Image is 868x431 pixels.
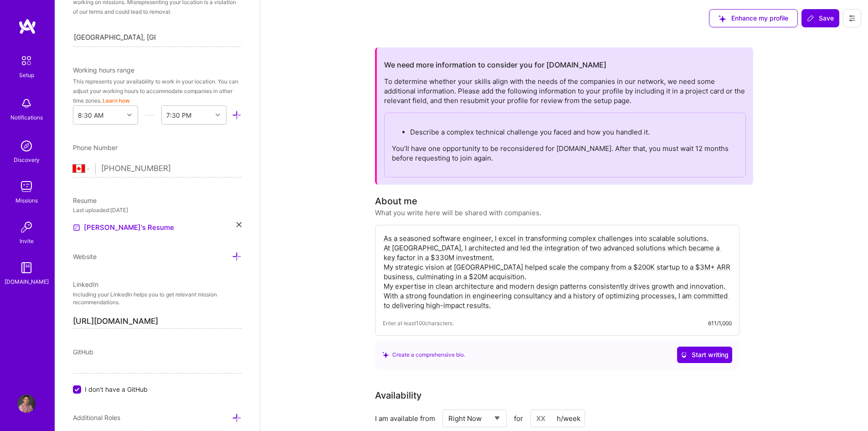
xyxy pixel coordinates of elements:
span: for [514,414,523,423]
button: Learn how [103,96,130,105]
i: icon HorizontalInLineDivider [145,110,154,120]
span: Website [73,253,97,260]
span: LinkedIn [73,280,98,288]
input: +1 (000) 000-0000 [101,156,230,182]
span: I don't have a GitHub [85,384,148,394]
div: What you write here will be shared with companies. [375,208,541,218]
div: 8:30 AM [78,110,103,120]
p: Describe a complex technical challenge you faced and how you handled it. [410,127,738,137]
span: Enhance my profile [719,14,788,23]
button: Start writing [677,347,732,363]
button: Save [801,9,839,27]
div: Last uploaded: [DATE] [73,205,241,215]
h2: We need more information to consider you for [DOMAIN_NAME] [384,61,606,69]
i: icon CrystalBallWhite [681,352,687,358]
div: Invite [20,236,34,246]
div: h/week [557,414,580,423]
img: logo [18,18,36,35]
div: 611/1,000 [708,318,732,328]
img: guide book [17,259,36,277]
textarea: As a seasoned software engineer, I excel in transforming complex challenges into scalable solutio... [383,233,732,311]
span: Phone Number [73,144,118,151]
i: icon SuggestedTeams [382,351,389,358]
button: Enhance my profile [709,9,798,27]
span: Additional Roles [73,414,120,421]
div: I am available from [375,414,435,423]
img: bell [17,94,36,113]
span: Working hours range [73,66,134,74]
img: discovery [17,137,36,155]
div: [DOMAIN_NAME] [5,277,49,286]
a: User Avatar [15,395,38,413]
div: Discovery [14,155,40,165]
div: This represents your availability to work in your location. You can adjust your working hours to ... [73,77,241,105]
div: Notifications [10,113,43,122]
img: User Avatar [17,395,36,413]
img: Invite [17,218,36,236]
div: About me [375,194,417,208]
div: 7:30 PM [166,110,191,120]
i: icon Chevron [216,113,220,117]
i: icon Chevron [127,113,132,117]
span: Start writing [681,350,729,359]
div: Availability [375,389,421,402]
i: icon Close [236,222,241,227]
img: teamwork [17,177,36,196]
span: Save [807,14,834,23]
img: setup [17,51,36,70]
div: Create a comprehensive bio. [382,350,465,359]
p: Including your LinkedIn helps you to get relevant mission recommendations. [73,291,241,306]
span: GitHub [73,348,93,356]
div: Setup [19,70,34,80]
a: [PERSON_NAME]'s Resume [73,222,174,233]
div: To determine whether your skills align with the needs of the companies in our network, we need so... [384,77,746,177]
span: Enter at least 100 characters. [383,318,454,328]
input: XX [530,410,585,427]
img: Resume [73,224,80,231]
div: Missions [15,196,38,205]
i: icon SuggestedTeams [719,15,726,22]
span: Resume [73,197,97,204]
p: You’ll have one opportunity to be reconsidered for [DOMAIN_NAME]. After that, you must wait 12 mo... [392,144,738,163]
